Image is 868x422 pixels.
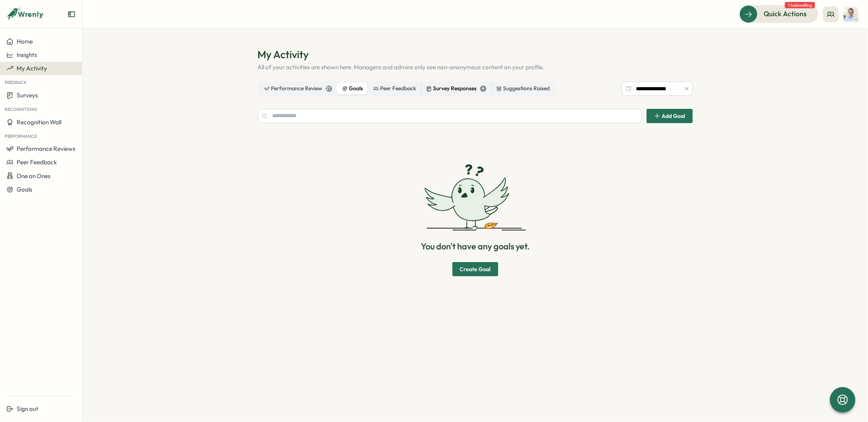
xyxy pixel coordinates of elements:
span: Add Goal [662,113,685,119]
span: One on Ones [17,172,51,180]
h1: My Activity [258,48,693,61]
span: Insights [17,51,37,59]
button: Create Goal [452,262,498,276]
div: Peer Feedback [373,84,416,93]
span: My Activity [17,65,47,72]
span: Surveys [17,91,38,99]
span: 1 task waiting [785,2,815,8]
span: Recognition Wall [17,118,61,126]
span: Peer Feedback [17,158,57,166]
span: Create Goal [460,262,491,276]
span: Performance Reviews [17,145,76,152]
span: Sign out [17,405,38,412]
p: You don't have any goals yet. [421,240,529,253]
div: Goals [342,84,363,93]
div: Suggestions Raised [496,84,550,93]
button: Add Goal [647,109,693,123]
span: Home [17,38,33,45]
div: Survey Responses [426,84,486,93]
button: Quick Actions [739,5,818,23]
span: Quick Actions [764,9,807,19]
p: All of your activities are shown here. Managers and admins only see non-anonymous content on your... [258,63,693,72]
span: Goals [17,186,32,193]
div: Performance Review [264,84,332,93]
button: Expand sidebar [68,10,76,18]
img: Thomas Clark [843,7,859,22]
div: 27 [326,86,332,92]
div: 4 [480,86,486,92]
